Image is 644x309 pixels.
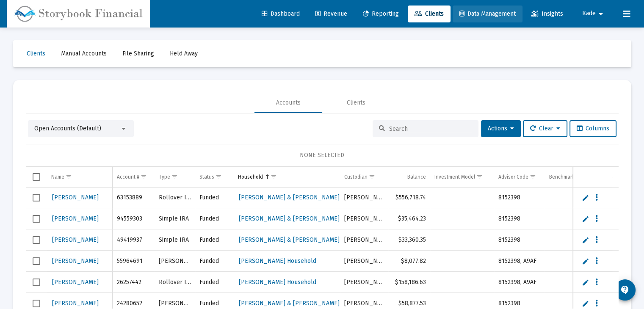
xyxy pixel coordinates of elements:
a: Clients [408,6,451,22]
td: [PERSON_NAME] [340,229,388,251]
button: Clear [523,120,567,137]
input: Search [389,125,472,132]
td: 63153889 [113,187,154,208]
span: Clients [27,50,45,57]
div: Benchmarks [549,174,577,180]
div: Advisor Code [498,174,528,180]
div: Funded [199,299,229,308]
td: Column Advisor Code [494,167,545,187]
td: Rollover IRA [155,187,196,208]
td: 8152398 [494,208,545,229]
span: Clear [530,125,560,132]
span: Revenue [315,10,347,17]
td: 55964691 [113,251,154,272]
span: Insights [531,10,563,17]
td: Column Status [195,167,234,187]
td: Column Account # [113,167,154,187]
td: Column Name [47,167,113,187]
span: [PERSON_NAME] & [PERSON_NAME] Household [239,215,370,222]
span: [PERSON_NAME] & [PERSON_NAME] Household [239,194,370,201]
span: [PERSON_NAME] [52,300,99,307]
div: Clients [347,99,365,107]
td: Simple IRA [155,208,196,229]
mat-icon: arrow_drop_down [596,6,606,22]
a: Edit [582,194,589,201]
a: Clients [20,45,52,62]
div: Select all [33,173,40,181]
div: NONE SELECTED [33,151,612,160]
div: Select row [33,300,40,307]
div: Status [199,174,214,180]
span: Show filter options for column 'Custodian' [369,174,375,180]
span: File Sharing [122,50,154,57]
a: [PERSON_NAME] [51,234,100,246]
a: File Sharing [116,45,161,62]
span: Show filter options for column 'Type' [171,174,178,180]
span: Open Accounts (Default) [34,125,101,132]
span: Manual Accounts [61,50,107,57]
a: [PERSON_NAME] & [PERSON_NAME] Household [238,212,371,225]
td: 26257442 [113,272,154,293]
span: [PERSON_NAME] [52,257,99,265]
a: Dashboard [255,6,307,22]
td: $556,718.74 [388,187,430,208]
div: Type [159,174,170,180]
div: Select row [33,194,40,201]
div: Funded [199,215,229,223]
span: Show filter options for column 'Investment Model' [476,174,483,180]
td: $8,077.82 [388,251,430,272]
a: Edit [582,236,589,244]
div: Funded [199,257,229,265]
span: Clients [415,10,444,17]
td: Column Investment Model [430,167,494,187]
td: 8152398, A9AF [494,251,545,272]
span: Columns [577,125,609,132]
button: Kade [572,5,616,22]
td: 49419937 [113,229,154,251]
span: Actions [488,125,514,132]
span: [PERSON_NAME] & [PERSON_NAME] Household [239,300,370,307]
div: Select row [33,215,40,223]
span: Reporting [363,10,399,17]
div: Funded [199,236,229,244]
img: Dashboard [13,6,144,22]
span: [PERSON_NAME] [52,215,99,222]
span: Show filter options for column 'Status' [216,174,222,180]
td: Column Balance [388,167,430,187]
mat-icon: contact_support [620,285,630,295]
td: $33,360.35 [388,229,430,251]
td: 94559303 [113,208,154,229]
div: Custodian [344,174,368,180]
a: [PERSON_NAME] [51,212,100,225]
td: 8152398 [494,187,545,208]
a: Held Away [163,45,205,62]
div: Name [51,174,64,180]
span: Held Away [170,50,198,57]
a: Insights [525,6,570,22]
td: Column Type [155,167,196,187]
a: Revenue [309,6,354,22]
a: [PERSON_NAME] Household [238,255,317,267]
a: [PERSON_NAME] Household [238,276,317,288]
a: Edit [582,279,589,286]
td: [PERSON_NAME] [340,208,388,229]
td: Column Custodian [340,167,388,187]
a: [PERSON_NAME] & [PERSON_NAME] Household [238,234,371,246]
a: [PERSON_NAME] [51,255,100,267]
td: [PERSON_NAME] [340,251,388,272]
span: [PERSON_NAME] Household [239,279,316,286]
a: [PERSON_NAME] & [PERSON_NAME] Household [238,191,371,204]
td: Column Household [234,167,340,187]
div: Accounts [276,99,301,107]
div: Funded [199,193,229,202]
span: Dashboard [262,10,300,17]
div: Funded [199,278,229,287]
div: Investment Model [434,174,475,180]
span: Show filter options for column 'Account #' [141,174,147,180]
td: [PERSON_NAME] [340,272,388,293]
td: Column Benchmarks [544,167,599,187]
span: [PERSON_NAME] [52,236,99,243]
button: Columns [569,120,616,137]
span: Kade [582,10,596,17]
span: [PERSON_NAME] Household [239,257,316,265]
